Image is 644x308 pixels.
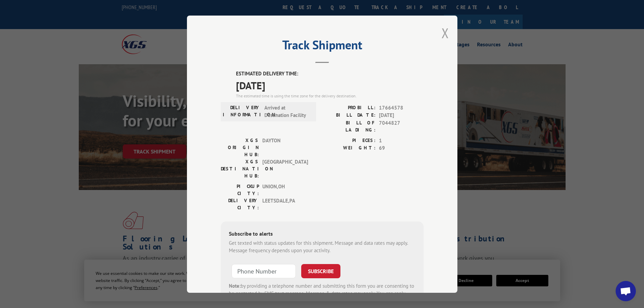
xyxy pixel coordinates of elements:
[322,112,376,119] label: BILL DATE:
[379,104,424,112] span: 17664578
[379,119,424,133] span: 7044827
[322,119,376,133] label: BILL OF LADING:
[616,281,636,301] div: Open chat
[221,137,259,158] label: XGS ORIGIN HUB:
[221,158,259,179] label: XGS DESTINATION HUB:
[236,70,424,78] label: ESTIMATED DELIVERY TIME:
[262,137,308,158] span: DAYTON
[301,264,340,278] button: SUBSCRIBE
[262,158,308,179] span: [GEOGRAPHIC_DATA]
[229,282,241,289] strong: Note:
[262,197,308,211] span: LEETSDALE , PA
[221,197,259,211] label: DELIVERY CITY:
[322,104,376,112] label: PROBILL:
[379,137,424,144] span: 1
[262,183,308,197] span: UNION , OH
[322,137,376,144] label: PIECES:
[322,144,376,152] label: WEIGHT:
[442,24,449,42] button: Close modal
[223,104,261,119] label: DELIVERY INFORMATION:
[232,264,296,278] input: Phone Number
[229,239,415,254] div: Get texted with status updates for this shipment. Message and data rates may apply. Message frequ...
[229,282,415,305] div: by providing a telephone number and submitting this form you are consenting to be contacted by SM...
[221,183,259,197] label: PICKUP CITY:
[379,144,424,152] span: 69
[221,40,424,53] h2: Track Shipment
[379,112,424,119] span: [DATE]
[229,229,415,239] div: Subscribe to alerts
[236,93,424,99] div: The estimated time is using the time zone for the delivery destination.
[264,104,310,119] span: Arrived at Destination Facility
[236,77,424,93] span: [DATE]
